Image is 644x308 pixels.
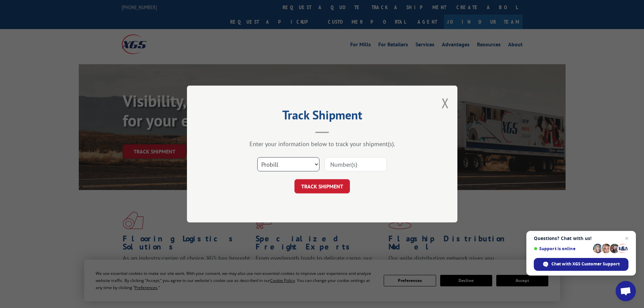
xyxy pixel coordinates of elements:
[534,258,628,271] div: Chat with XGS Customer Support
[534,236,628,241] span: Questions? Chat with us!
[221,110,424,123] h2: Track Shipment
[221,140,424,148] div: Enter your information below to track your shipment(s).
[442,94,449,112] button: Close modal
[623,234,631,242] span: Close chat
[325,157,387,171] input: Number(s)
[294,179,350,193] button: TRACK SHIPMENT
[616,281,636,301] div: Open chat
[534,246,591,251] span: Support is online
[551,261,620,267] span: Chat with XGS Customer Support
